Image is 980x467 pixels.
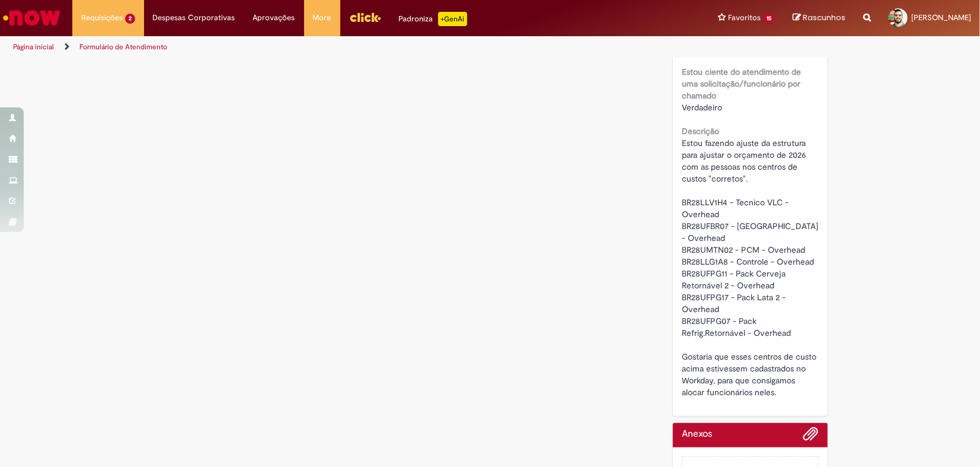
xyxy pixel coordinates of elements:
[9,36,644,58] ul: Trilhas de página
[803,426,819,447] button: Adicionar anexos
[682,138,821,398] span: Estou fazendo ajuste da estrutura para ajustar o orçamento de 2026 com as pessoas nos centros de ...
[253,12,295,24] span: Aprovações
[682,66,801,101] b: Estou ciente do atendimento de uma solicitação/funcionário por chamado
[13,42,54,52] a: Página inicial
[81,12,123,24] span: Requisições
[153,12,235,24] span: Despesas Corporativas
[682,126,719,136] b: Descrição
[313,12,331,24] span: More
[682,102,722,113] span: Verdadeiro
[1,6,62,30] img: ServiceNow
[125,14,135,24] span: 2
[349,8,381,26] img: click_logo_yellow_360x200.png
[803,12,845,23] span: Rascunhos
[763,14,775,24] span: 15
[438,12,467,26] p: +GenAi
[793,12,845,24] a: Rascunhos
[79,42,167,52] a: Formulário de Atendimento
[911,12,971,23] span: [PERSON_NAME]
[682,429,712,440] h2: Anexos
[399,12,467,26] div: Padroniza
[728,12,761,24] span: Favoritos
